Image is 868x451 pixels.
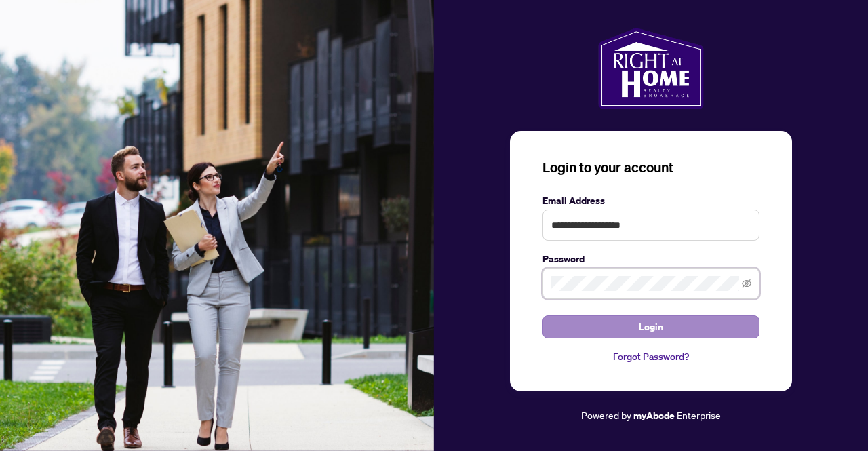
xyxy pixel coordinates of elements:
span: Enterprise [677,409,721,421]
h3: Login to your account [542,158,759,177]
span: Powered by [581,409,631,421]
a: Forgot Password? [542,349,759,364]
label: Password [542,252,759,267]
label: Email Address [542,193,759,208]
button: Login [542,315,759,338]
a: myAbode [633,408,675,423]
span: Login [639,316,663,338]
img: ma-logo [598,28,703,109]
span: eye-invisible [742,279,751,288]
